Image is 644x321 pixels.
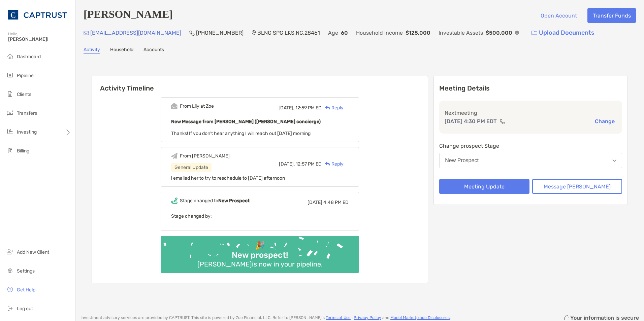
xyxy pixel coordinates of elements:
[295,105,322,111] span: 12:59 PM ED
[6,248,14,256] img: add_new_client icon
[180,198,250,204] div: Stage changed to
[92,76,428,92] h6: Activity Timeline
[532,31,537,35] img: button icon
[17,73,34,78] span: Pipeline
[110,47,133,54] a: Household
[527,26,599,40] a: Upload Documents
[439,179,529,194] button: Meeting Update
[6,90,14,98] img: clients icon
[532,179,622,194] button: Message [PERSON_NAME]
[171,212,349,220] p: Stage changed by:
[439,153,622,168] button: New Prospect
[406,29,430,37] p: $125,000
[296,161,322,167] span: 12:57 PM ED
[196,29,244,37] p: [PHONE_NUMBER]
[535,8,582,23] button: Open Account
[90,29,181,37] p: [EMAIL_ADDRESS][DOMAIN_NAME]
[171,131,311,136] span: Thanks! If you don’t hear anything I will reach out [DATE] morning
[354,315,381,320] a: Privacy Policy
[171,119,321,124] b: New Message from [PERSON_NAME] ([PERSON_NAME] concierge)
[17,92,31,97] span: Clients
[356,29,403,37] p: Household Income
[143,47,164,54] a: Accounts
[6,304,14,312] img: logout icon
[17,129,37,135] span: Investing
[17,110,37,116] span: Transfers
[252,30,256,36] img: Location Icon
[322,104,344,111] div: Reply
[6,285,14,293] img: get-help icon
[17,306,33,312] span: Log out
[6,71,14,79] img: pipeline icon
[6,266,14,275] img: settings icon
[171,198,178,204] img: Event icon
[612,159,616,162] img: Open dropdown arrow
[439,142,622,150] p: Change prospect Stage
[6,146,14,154] img: billing icon
[445,157,479,164] div: New Prospect
[84,31,89,35] img: Email Icon
[84,8,173,23] h4: [PERSON_NAME]
[17,287,35,293] span: Get Help
[445,117,497,126] p: [DATE] 4:30 PM EDT
[17,54,41,60] span: Dashboard
[6,52,14,60] img: dashboard icon
[8,36,71,42] span: [PERSON_NAME]!
[180,103,214,109] div: From Lily at Zoe
[6,128,14,136] img: investing icon
[8,3,67,27] img: CAPTRUST Logo
[6,109,14,117] img: transfers icon
[80,315,451,320] p: Investment advisory services are provided by CAPTRUST . This site is powered by Zoe Financial, LL...
[171,175,285,181] span: i emailed her to try to reschedule to [DATE] afternoon
[195,260,325,268] div: [PERSON_NAME] is now in your pipeline.
[252,241,268,250] div: 🎉
[322,160,344,168] div: Reply
[84,47,100,54] a: Activity
[180,153,230,159] div: From [PERSON_NAME]
[308,200,322,205] span: [DATE]
[189,30,195,36] img: Phone Icon
[593,118,617,125] button: Change
[171,153,178,159] img: Event icon
[486,29,512,37] p: $500,000
[279,105,294,111] span: [DATE],
[17,268,35,274] span: Settings
[328,29,338,37] p: Age
[515,31,519,35] img: Info Icon
[229,250,291,260] div: New prospect!
[218,198,250,204] b: New Prospect
[161,236,359,267] img: Confetti
[325,162,330,166] img: Reply icon
[323,200,349,205] span: 4:48 PM ED
[17,148,29,154] span: Billing
[570,315,639,321] p: Your information is secure
[341,29,348,37] p: 60
[445,109,617,117] p: Next meeting
[171,103,178,109] img: Event icon
[279,161,295,167] span: [DATE],
[439,84,622,93] p: Meeting Details
[257,29,320,37] p: BLNG SPG LKS , NC , 28461
[439,29,483,37] p: Investable Assets
[171,163,212,172] div: General Update
[325,106,330,110] img: Reply icon
[390,315,450,320] a: Model Marketplace Disclosures
[500,119,506,124] img: communication type
[587,8,636,23] button: Transfer Funds
[17,249,49,255] span: Add New Client
[326,315,351,320] a: Terms of Use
